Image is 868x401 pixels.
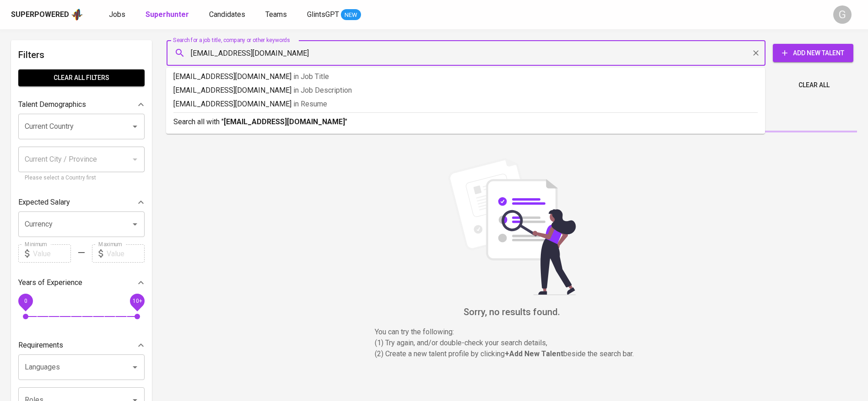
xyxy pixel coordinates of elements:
button: Clear All filters [18,69,145,86]
span: Teams [265,10,287,19]
p: Please select a Country first [25,174,138,183]
span: Candidates [209,10,245,19]
span: NEW [341,11,361,20]
p: Talent Demographics [18,99,86,110]
a: Superhunter [146,9,191,21]
p: Search all with " " [173,116,758,127]
span: 0 [24,298,27,304]
p: You can try the following : [375,327,649,338]
input: Value [107,244,145,263]
div: G [833,5,852,24]
button: Open [129,361,141,374]
input: Value [33,244,71,263]
button: Open [129,120,141,133]
button: Clear All [795,77,833,94]
p: [EMAIL_ADDRESS][DOMAIN_NAME] [173,99,758,110]
img: file_searching.svg [443,158,581,295]
p: Years of Experience [18,277,82,288]
p: Expected Salary [18,197,70,208]
img: app logo [71,8,83,21]
div: Talent Demographics [18,95,145,114]
a: Teams [265,9,289,21]
button: Add New Talent [773,44,853,62]
p: [EMAIL_ADDRESS][DOMAIN_NAME] [173,85,758,96]
p: [EMAIL_ADDRESS][DOMAIN_NAME] [173,71,758,82]
p: Requirements [18,340,63,351]
a: Superpoweredapp logo [11,8,83,21]
span: Clear All [798,79,830,91]
p: (2) Create a new talent profile by clicking beside the search bar. [375,348,649,359]
b: + Add New Talent [505,349,563,358]
span: Jobs [109,10,125,19]
p: (1) Try again, and/or double-check your search details, [375,338,649,348]
span: GlintsGPT [307,10,339,19]
b: [EMAIL_ADDRESS][DOMAIN_NAME] [224,117,345,126]
span: Add New Talent [780,47,846,59]
h6: Filters [18,47,145,62]
button: Open [129,218,141,231]
button: Clear [749,47,762,59]
span: Clear All filters [26,72,137,84]
span: in Job Description [293,86,352,95]
div: Requirements [18,336,145,354]
a: GlintsGPT NEW [307,9,361,21]
b: Superhunter [146,10,189,19]
a: Candidates [209,9,247,21]
div: Expected Salary [18,193,145,211]
span: 10+ [132,298,142,304]
span: in Job Title [293,72,329,81]
div: Superpowered [11,10,69,20]
h6: Sorry, no results found. [167,305,857,319]
div: Years of Experience [18,274,145,292]
a: Jobs [109,9,127,21]
span: in Resume [293,100,327,108]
